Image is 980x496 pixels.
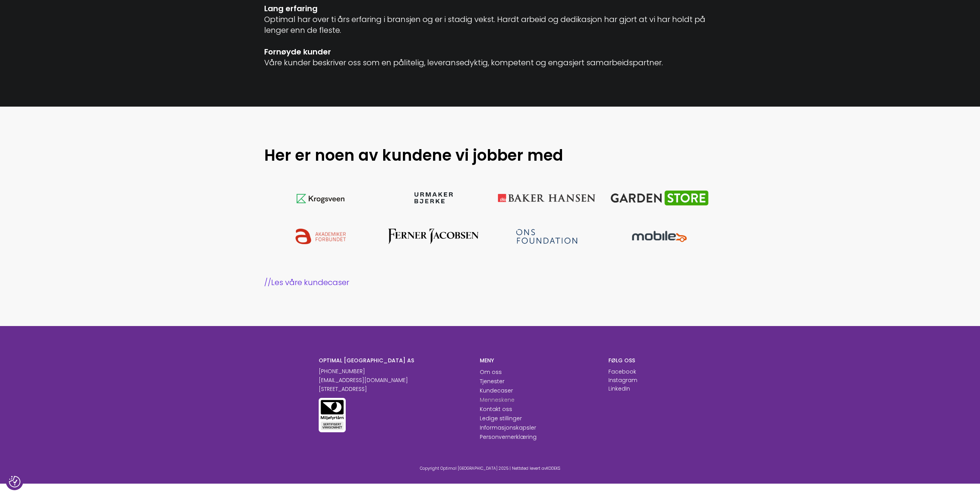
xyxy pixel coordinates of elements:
[420,465,508,471] span: Copyright Optimal [GEOGRAPHIC_DATA] 2025
[264,46,331,57] b: Fornøyde kunder
[608,368,636,376] p: Facebook
[480,424,536,431] a: Informasjonskapsler
[480,357,597,364] h6: MENY
[264,145,639,165] h2: Her er noen av kundene vi jobber med
[480,405,512,413] a: Kontakt oss
[608,357,661,364] h6: FØLG OSS
[608,368,636,375] a: Facebook
[480,377,504,385] a: Tjenester
[480,387,513,394] a: Kundecaser
[319,376,408,384] a: [EMAIL_ADDRESS][DOMAIN_NAME]
[264,277,716,288] a: //Les våre kundecaser
[608,376,637,384] a: Instagram
[512,465,560,471] span: Nettsted levert av
[546,465,560,471] a: KODEKS
[9,476,20,488] img: Revisit consent button
[319,357,468,364] h6: OPTIMAL [GEOGRAPHIC_DATA] AS
[480,368,502,376] a: Om oss
[264,3,318,14] b: Lang erfaring
[480,396,515,404] a: Menneskene
[319,385,468,393] p: [STREET_ADDRESS]
[9,476,20,488] button: Samtykkepreferanser
[319,398,346,432] img: Miljøfyrtårn sertifisert virksomhet
[264,277,271,288] span: //
[480,433,537,441] a: Personvernerklæring
[608,385,630,392] a: LinkedIn
[510,465,511,471] span: |
[480,414,522,422] a: Ledige stillinger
